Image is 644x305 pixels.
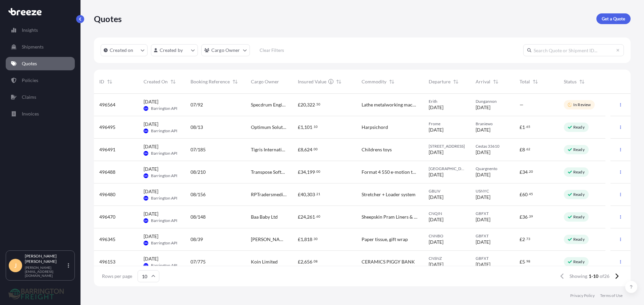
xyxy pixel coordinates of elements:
span: . [313,238,313,240]
span: 322 [307,102,315,107]
span: [DATE] [476,171,490,178]
span: [DATE] [144,255,158,262]
span: . [313,260,313,262]
span: [DATE] [144,188,158,195]
span: . [315,103,316,105]
span: CERAMICS PIGGY BANK [362,258,415,265]
span: Tigris International Wholesale Ltd [251,146,287,153]
button: Sort [452,78,460,86]
span: [DATE] [429,104,443,111]
span: . [525,238,526,240]
span: £ [298,170,301,174]
a: Policies [6,74,75,87]
p: [PERSON_NAME][EMAIL_ADDRESS][DOMAIN_NAME] [25,265,66,278]
span: 2 [522,237,525,242]
span: 21 [316,193,320,195]
span: Frome [429,121,465,127]
span: [DATE] [429,127,443,133]
span: 496345 [99,236,115,243]
p: Ready [573,192,585,197]
span: 08 [314,260,318,262]
span: [DATE] [144,121,158,128]
span: 73 [526,238,530,240]
span: £ [298,102,301,107]
span: £ [520,237,522,242]
span: £ [298,192,301,197]
span: 34 [522,170,528,174]
span: [PERSON_NAME] [251,236,287,243]
span: 40 [301,192,306,197]
span: Barrington API [151,218,177,223]
span: [DATE] [429,261,443,268]
span: 62 [526,148,530,150]
span: . [315,215,316,218]
span: 34 [301,170,306,174]
span: Barrington API [151,106,177,111]
p: Created by [160,47,183,54]
span: 07/775 [191,258,206,265]
span: Barrington API [151,151,177,156]
span: [STREET_ADDRESS] [429,144,465,149]
span: [DATE] [429,216,443,223]
span: Specdrum Engineering [251,101,287,108]
a: Claims [6,90,75,104]
span: BA [144,172,148,179]
span: . [525,126,526,128]
span: , [303,259,304,264]
p: Quotes [94,13,122,24]
span: £ [520,125,522,130]
span: 1 [522,125,525,130]
span: 60 [316,215,320,218]
span: £ [520,170,522,174]
span: , [303,147,304,152]
span: Barrington API [151,128,177,134]
span: Barrington API [151,196,177,201]
span: . [315,193,316,195]
button: Sort [578,78,586,86]
span: , [306,102,307,107]
span: Showing [570,273,587,280]
span: . [313,148,313,150]
span: BA [144,150,148,157]
span: 101 [304,125,312,130]
span: , [306,215,307,219]
a: Invoices [6,107,75,121]
span: [DATE] [144,166,158,172]
span: 08/210 [191,169,206,175]
span: Optimum Solutions sp. z o.o. [251,124,287,131]
span: Transpose Software Limited [251,169,287,175]
a: Get a Quote [596,13,631,24]
span: [DATE] [429,239,443,245]
span: RPTradersmedical Ltd [251,191,287,198]
span: 496153 [99,258,115,265]
p: Ready [573,125,585,130]
span: [DATE] [476,194,490,201]
p: In Review [573,102,591,107]
span: BA [144,195,148,202]
span: 261 [307,215,315,219]
span: Paper tissue, gift wrap [362,236,408,243]
span: [DATE] [429,171,443,178]
span: 818 [304,237,312,242]
span: BA [144,128,148,134]
a: Quotes [6,57,75,70]
span: , [303,125,304,130]
span: 496491 [99,146,115,153]
span: [DATE] [476,149,490,156]
span: [DATE] [429,194,443,201]
span: , [306,192,307,197]
span: Status [564,78,577,85]
span: 656 [304,259,312,264]
span: 45 [529,193,533,195]
span: [DATE] [476,104,490,111]
span: 24 [301,215,306,219]
a: Terms of Use [600,293,623,298]
span: Quargnento [476,166,509,171]
p: Ready [573,147,585,152]
span: [DATE] [476,261,490,268]
span: . [525,148,526,150]
span: Barrington API [151,173,177,178]
span: Arrival [476,78,490,85]
span: Barrington API [151,240,177,246]
span: Sheepskin Pram Liners & Rugs [362,214,418,220]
